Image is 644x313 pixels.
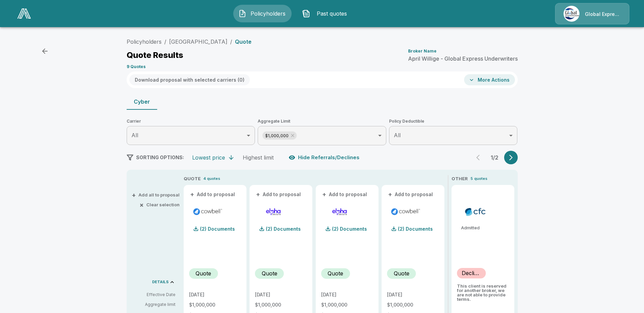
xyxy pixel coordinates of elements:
p: [DATE] [255,292,307,297]
button: +Add to proposal [321,191,369,198]
p: OTHER [452,175,468,182]
span: All [394,132,401,139]
p: $1,000,000 [189,302,241,307]
p: $1,000,000 [321,302,373,307]
p: Quote [328,269,343,277]
p: Aggregate limit [132,301,176,308]
p: Quote [196,269,211,277]
p: 9 Quotes [127,65,146,69]
span: Carrier [127,118,255,125]
button: +Add to proposal [387,191,435,198]
p: (2) Documents [398,227,433,231]
p: Quote Results [127,51,183,59]
p: [DATE] [387,292,439,297]
p: (2) Documents [200,227,235,231]
span: SORTING OPTIONS: [136,154,184,160]
button: More Actions [464,74,515,85]
div: Highest limit [243,154,274,161]
p: (2) Documents [332,227,367,231]
p: This client is reserved for another broker, we are not able to provide terms. [457,284,509,301]
div: $1,000,000 [262,131,297,140]
button: Past quotes IconPast quotes [297,5,355,22]
button: Hide Referrals/Declines [287,151,362,164]
p: Quote [235,39,252,44]
button: +Add all to proposal [133,193,180,197]
span: Aggregate Limit [258,118,386,125]
img: cowbellp100 [390,207,421,217]
p: (2) Documents [266,227,301,231]
button: ×Clear selection [141,203,180,207]
p: $1,000,000 [387,302,439,307]
img: Policyholders Icon [238,9,246,18]
span: All [131,132,138,139]
p: Admitted [461,226,509,230]
img: elphacyberenhanced [258,207,289,217]
nav: breadcrumb [127,38,252,46]
img: cowbellp250 [192,207,223,217]
a: Policyholders [127,38,162,45]
p: [DATE] [321,292,373,297]
span: + [256,192,260,197]
img: AA Logo [17,8,31,19]
p: QUOTE [184,175,201,182]
p: 4 quotes [203,176,220,182]
p: 5 [471,176,473,182]
li: / [164,38,166,46]
img: cfccyberadmitted [460,207,491,217]
p: Effective Date [132,292,176,298]
p: April Willige - Global Express Underwriters [408,56,518,61]
p: 1 / 2 [488,155,501,160]
span: Policy Deductible [389,118,518,125]
button: Cyber [127,93,157,110]
span: × [140,203,144,207]
div: Lowest price [192,154,225,161]
span: $1,000,000 [262,132,291,140]
p: DETAILS [152,280,169,284]
button: Download proposal with selected carriers (0) [129,74,250,85]
p: Broker Name [408,49,437,53]
span: Past quotes [313,9,350,18]
img: elphacyberstandard [324,207,355,217]
li: / [230,38,232,46]
span: + [132,193,136,197]
p: Declined [462,269,481,277]
p: quotes [474,176,487,182]
button: +Add to proposal [255,191,302,198]
button: +Add to proposal [189,191,237,198]
a: [GEOGRAPHIC_DATA] [169,38,227,45]
span: + [322,192,326,197]
p: [DATE] [189,292,241,297]
span: Policyholders [249,9,287,18]
span: + [388,192,392,197]
p: Quote [394,269,409,277]
button: Policyholders IconPolicyholders [233,5,292,22]
span: + [190,192,194,197]
p: $1,000,000 [255,302,307,307]
img: Past quotes Icon [302,9,310,18]
p: Quote [262,269,277,277]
